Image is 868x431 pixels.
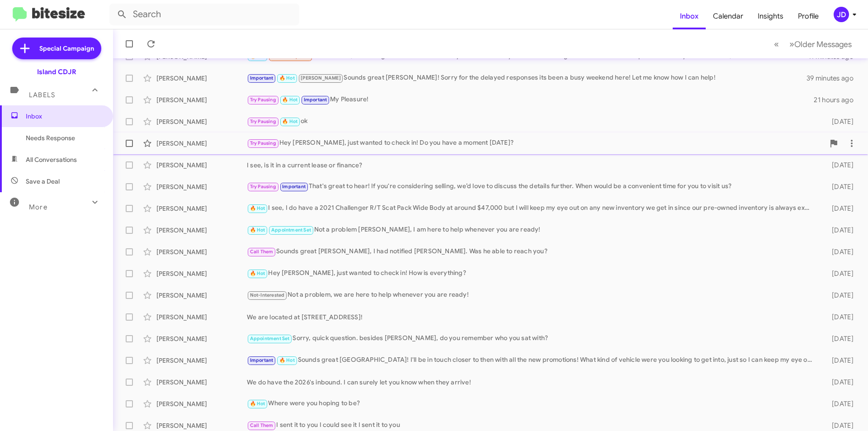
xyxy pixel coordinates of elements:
span: Inbox [26,112,103,121]
div: [DATE] [817,356,861,365]
div: [DATE] [817,269,861,278]
button: Previous [769,35,784,53]
div: [DATE] [817,378,861,387]
input: Search [109,4,299,25]
div: Island CDJR [37,67,76,76]
div: I see, is it in a current lease or finance? [247,161,817,170]
span: Try Pausing [250,140,276,146]
div: 21 hours ago [814,95,861,104]
div: Sorry, quick question. besides [PERSON_NAME], do you remember who you sat with? [247,333,817,344]
span: All Conversations [26,155,77,164]
span: Save a Deal [26,177,60,186]
span: 🔥 Hot [250,270,265,276]
button: JD [826,7,858,22]
span: Older Messages [794,39,852,49]
div: [PERSON_NAME] [156,291,247,300]
span: Not-Interested [250,292,285,298]
div: [PERSON_NAME] [156,269,247,278]
span: Special Campaign [39,44,94,53]
div: [PERSON_NAME] [156,421,247,430]
div: [DATE] [817,291,861,300]
span: 🔥 Hot [282,118,297,124]
div: [PERSON_NAME] [156,74,247,83]
span: Call Them [250,422,274,428]
span: Labels [29,91,55,99]
div: [DATE] [817,182,861,191]
div: [DATE] [817,117,861,126]
span: Important [250,75,274,81]
div: [DATE] [817,226,861,235]
div: Sounds great [GEOGRAPHIC_DATA]! I'll be in touch closer to then with all the new promotions! What... [247,355,817,365]
div: [PERSON_NAME] [156,356,247,365]
span: Try Pausing [250,118,276,124]
div: [PERSON_NAME] [156,378,247,387]
div: [PERSON_NAME] [156,95,247,104]
div: [PERSON_NAME] [156,182,247,191]
div: I see, I do have a 2021 Challenger R/T Scat Pack Wide Body at around $47,000 but I will keep my e... [247,203,817,213]
div: [PERSON_NAME] [156,334,247,343]
a: Inbox [673,3,706,29]
span: Important [250,357,274,363]
div: [PERSON_NAME] [156,247,247,256]
span: Appointment Set [271,227,311,233]
div: We do have the 2026's inbound. I can surely let you know when they arrive! [247,378,817,387]
div: ok [247,116,817,127]
div: [DATE] [817,334,861,343]
div: My Pleasure! [247,95,814,105]
div: [DATE] [817,399,861,408]
span: Important [304,97,327,103]
div: Sounds great [PERSON_NAME], I had notified [PERSON_NAME]. Was he able to reach you? [247,246,817,257]
span: 🔥 Hot [250,227,265,233]
div: 39 minutes ago [807,74,861,83]
div: Not a problem, we are here to help whenever you are ready! [247,290,817,300]
span: Needs Response [26,133,103,142]
div: [PERSON_NAME] [156,117,247,126]
span: 🔥 Hot [279,75,295,81]
span: 🔥 Hot [250,205,265,211]
div: JD [834,7,849,22]
div: [DATE] [817,313,861,322]
span: Try Pausing [250,184,276,189]
div: [DATE] [817,421,861,430]
div: That's great to hear! If you're considering selling, we’d love to discuss the details further. Wh... [247,181,817,192]
span: Try Pausing [250,97,276,103]
span: 🔥 Hot [282,97,297,103]
span: « [774,38,779,50]
div: [PERSON_NAME] [156,204,247,213]
nav: Page navigation example [769,35,857,53]
span: Call Them [250,249,274,255]
div: [DATE] [817,204,861,213]
div: We are located at [STREET_ADDRESS]! [247,313,817,322]
div: [DATE] [817,161,861,170]
div: Not a problem [PERSON_NAME], I am here to help whenever you are ready! [247,225,817,235]
div: [PERSON_NAME] [156,161,247,170]
a: Special Campaign [12,38,101,59]
div: Hey [PERSON_NAME], just wanted to check in! How is everything? [247,268,817,279]
div: Where were you hoping to be? [247,398,817,409]
span: More [29,203,47,211]
div: [PERSON_NAME] [156,399,247,408]
span: Appointment Set [250,336,290,341]
div: Sounds great [PERSON_NAME]! Sorry for the delayed responses its been a busy weekend here! Let me ... [247,73,807,83]
div: Hey [PERSON_NAME], just wanted to check in! Do you have a moment [DATE]? [247,138,825,148]
div: [PERSON_NAME] [156,139,247,148]
div: [PERSON_NAME] [156,313,247,322]
a: Calendar [706,3,750,29]
span: 🔥 Hot [250,401,265,407]
button: Next [784,35,857,53]
div: I sent it to you I could see it I sent it to you [247,420,817,431]
span: [PERSON_NAME] [301,75,341,81]
a: Insights [750,3,791,29]
span: 🔥 Hot [279,357,295,363]
div: [PERSON_NAME] [156,226,247,235]
div: [DATE] [817,247,861,256]
span: » [789,38,794,50]
a: Profile [791,3,826,29]
span: Important [282,184,306,189]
